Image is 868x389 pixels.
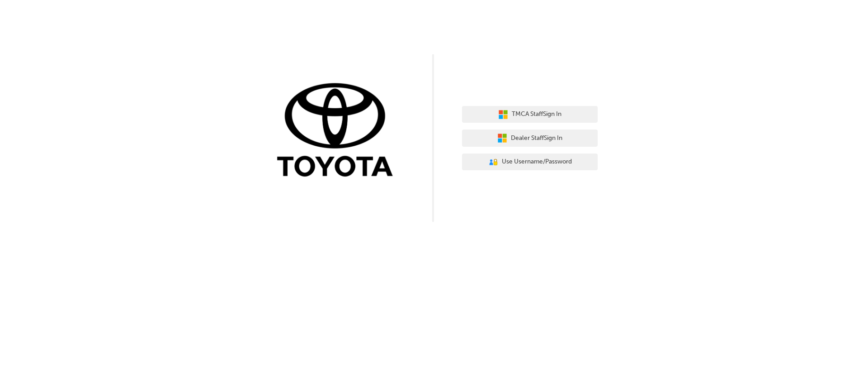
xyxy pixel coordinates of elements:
[462,106,598,123] button: TMCA StaffSign In
[462,130,598,147] button: Dealer StaffSign In
[462,154,598,171] button: Use Username/Password
[512,109,561,120] span: TMCA Staff Sign In
[511,133,562,144] span: Dealer Staff Sign In
[270,81,406,181] img: Trak
[502,157,572,167] span: Use Username/Password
